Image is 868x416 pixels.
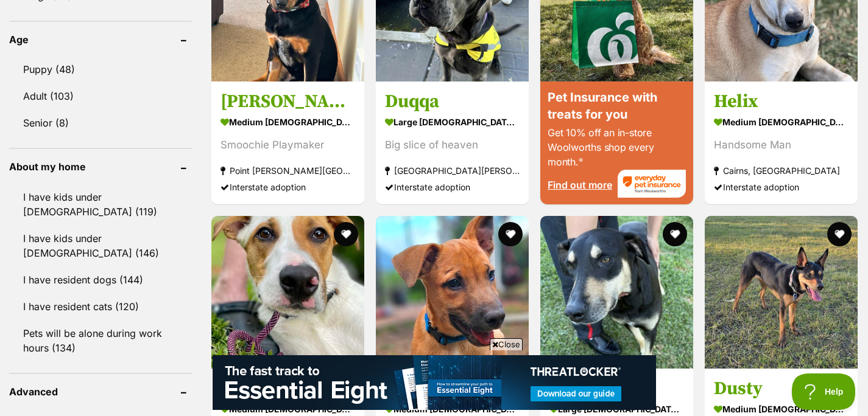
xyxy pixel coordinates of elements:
h3: Duqqa [385,90,520,113]
h3: [PERSON_NAME] [221,90,355,113]
a: I have kids under [DEMOGRAPHIC_DATA] (146) [9,226,192,266]
div: Interstate adoption [221,179,355,195]
header: About my home [9,161,192,172]
img: Dusty - Australian Kelpie Dog [705,216,858,369]
strong: medium [DEMOGRAPHIC_DATA] Dog [221,113,355,131]
a: Puppy (48) [9,57,192,82]
strong: Cairns, [GEOGRAPHIC_DATA] [714,162,849,179]
div: Interstate adoption [385,179,520,195]
button: favourite [827,222,852,246]
a: I have kids under [DEMOGRAPHIC_DATA] (119) [9,184,192,224]
h3: Dusty [714,378,849,401]
span: Close [490,338,523,350]
a: Duqqa large [DEMOGRAPHIC_DATA] Dog Big slice of heaven [GEOGRAPHIC_DATA][PERSON_NAME], [GEOGRAPHI... [376,81,529,204]
header: Age [9,34,192,45]
div: Smoochie Playmaker [221,137,355,153]
img: Rocky - Bull Arab Dog [211,216,364,369]
a: Pets will be alone during work hours (134) [9,321,192,361]
strong: medium [DEMOGRAPHIC_DATA] Dog [714,113,849,131]
a: Adult (103) [9,83,192,109]
button: favourite [498,222,523,246]
button: favourite [334,222,358,246]
div: Big slice of heaven [385,137,520,153]
div: Handsome Man [714,137,849,153]
img: Tabias - Australian Kelpie Dog [376,216,529,369]
strong: large [DEMOGRAPHIC_DATA] Dog [385,113,520,131]
img: Ruzel - Australian Kelpie Dog [540,216,693,369]
h3: Helix [714,90,849,113]
a: Helix medium [DEMOGRAPHIC_DATA] Dog Handsome Man Cairns, [GEOGRAPHIC_DATA] Interstate adoption [705,81,858,204]
iframe: Advertisement [213,355,656,410]
div: Interstate adoption [714,179,849,195]
button: favourite [663,222,687,246]
iframe: Help Scout Beacon - Open [792,373,856,410]
strong: Point [PERSON_NAME][GEOGRAPHIC_DATA] [221,162,355,179]
a: I have resident dogs (144) [9,267,192,293]
a: I have resident cats (120) [9,294,192,319]
a: Senior (8) [9,110,192,136]
header: Advanced [9,386,192,397]
a: [PERSON_NAME] medium [DEMOGRAPHIC_DATA] Dog Smoochie Playmaker Point [PERSON_NAME][GEOGRAPHIC_DAT... [211,81,364,204]
strong: [GEOGRAPHIC_DATA][PERSON_NAME], [GEOGRAPHIC_DATA] [385,162,520,179]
